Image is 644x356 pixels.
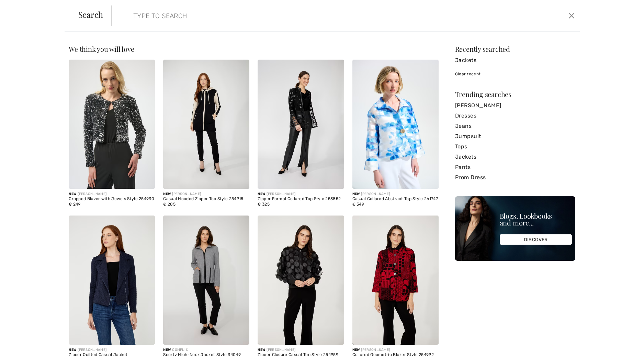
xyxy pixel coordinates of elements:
[163,197,249,201] div: Casual Hooded Zipper Top Style 254915
[455,142,575,152] a: Tops
[128,5,457,26] input: TYPE TO SEARCH
[163,192,249,197] div: [PERSON_NAME]
[500,212,572,226] div: Blogs, Lookbooks and more...
[163,216,249,345] img: Sporty High-Neck Jacket Style 34049. Grey
[352,60,439,189] img: Casual Collared Abstract Top Style 261747. Vanilla/blue
[455,71,575,77] div: Clear recent
[69,348,76,352] span: New
[352,197,439,201] div: Casual Collared Abstract Top Style 261747
[69,347,155,353] div: [PERSON_NAME]
[352,347,439,353] div: [PERSON_NAME]
[163,202,176,207] span: € 285
[69,197,155,201] div: Cropped Blazer with Jewels Style 254930
[15,5,30,11] span: Help
[455,196,575,261] img: Blogs, Lookbooks and more...
[163,348,171,352] span: New
[566,10,577,21] button: Close
[69,60,155,189] img: Cropped Blazer with Jewels Style 254930. Black/Silver
[455,152,575,162] a: Jackets
[455,55,575,65] a: Jackets
[163,347,249,353] div: COMPLI K
[455,172,575,183] a: Prom Dress
[352,202,364,207] span: € 349
[455,162,575,172] a: Pants
[258,192,265,196] span: New
[455,121,575,131] a: Jeans
[455,91,575,98] div: Trending searches
[163,60,249,189] img: Casual Hooded Zipper Top Style 254915. Black/Champagne
[455,100,575,111] a: [PERSON_NAME]
[258,197,344,201] div: Zipper Formal Collared Top Style 253852
[258,348,265,352] span: New
[258,347,344,353] div: [PERSON_NAME]
[258,216,344,345] img: Zipper Closure Casual Top Style 254959. Black
[352,192,360,196] span: New
[69,202,81,207] span: € 249
[78,10,103,19] span: Search
[69,192,155,197] div: [PERSON_NAME]
[352,348,360,352] span: New
[69,192,76,196] span: New
[258,192,344,197] div: [PERSON_NAME]
[500,234,572,245] div: DISCOVER
[455,111,575,121] a: Dresses
[163,192,171,196] span: New
[455,46,575,52] div: Recently searched
[69,216,155,345] img: Zipper Quilted Casual Jacket Style 254345. Navy
[352,192,439,197] div: [PERSON_NAME]
[258,60,344,189] img: Zipper Formal Collared Top Style 253852. Black
[455,131,575,142] a: Jumpsuit
[258,202,270,207] span: € 325
[69,44,134,53] span: We think you will love
[352,216,439,345] img: Collared Geometric Blazer Style 254992. Tomato/black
